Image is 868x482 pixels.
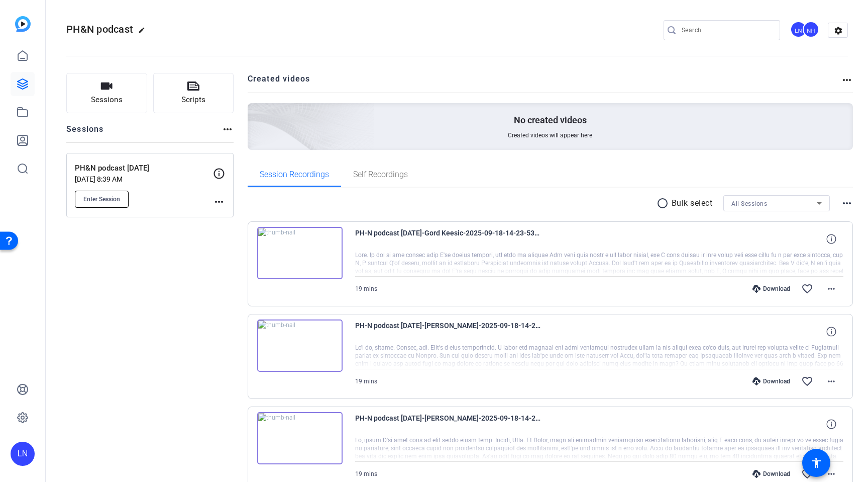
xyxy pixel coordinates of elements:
[222,123,234,135] mat-icon: more_horiz
[83,195,120,203] span: Enter Session
[825,283,837,295] mat-icon: more_horiz
[825,468,837,480] mat-icon: more_horiz
[257,227,343,279] img: thumb-nail
[801,468,813,480] mat-icon: favorite_border
[15,16,31,32] img: blue-gradient.svg
[803,21,819,38] div: NH
[75,175,213,183] p: [DATE] 8:39 AM
[75,163,213,174] p: PH&N podcast [DATE]
[257,319,343,372] img: thumb-nail
[181,94,205,106] span: Scripts
[731,200,767,207] span: All Sessions
[138,27,150,39] mat-icon: edit
[801,283,813,295] mat-icon: favorite_border
[257,412,343,464] img: thumb-nail
[153,73,234,113] button: Scripts
[353,171,408,179] span: Self Recordings
[75,191,129,208] button: Enter Session
[810,457,822,469] mat-icon: accessibility
[355,227,541,251] span: PH-N podcast [DATE]-Gord Keesic-2025-09-18-14-23-53-226-4
[66,123,104,142] h2: Sessions
[803,21,820,39] ngx-avatar: Nancy Hanninen
[747,285,795,293] div: Download
[355,470,377,477] span: 19 mins
[790,21,807,38] div: LN
[841,74,853,86] mat-icon: more_horiz
[91,94,123,106] span: Sessions
[682,24,772,36] input: Search
[801,375,813,387] mat-icon: favorite_border
[11,442,35,466] div: LN
[248,73,841,93] h2: Created videos
[260,171,329,179] span: Session Recordings
[747,377,795,385] div: Download
[355,412,541,436] span: PH-N podcast [DATE]-[PERSON_NAME]-2025-09-18-14-23-53-226-2
[790,21,808,39] ngx-avatar: Lan Nguyen
[825,375,837,387] mat-icon: more_horiz
[841,197,853,209] mat-icon: more_horiz
[355,378,377,385] span: 19 mins
[66,73,147,113] button: Sessions
[355,285,377,292] span: 19 mins
[135,4,375,222] img: Creted videos background
[355,319,541,344] span: PH-N podcast [DATE]-[PERSON_NAME]-2025-09-18-14-23-53-226-3
[657,197,672,209] mat-icon: radio_button_unchecked
[508,131,592,139] span: Created videos will appear here
[66,23,133,35] span: PH&N podcast
[747,470,795,478] div: Download
[514,114,587,126] p: No created videos
[672,197,713,209] p: Bulk select
[828,23,848,38] mat-icon: settings
[213,196,225,208] mat-icon: more_horiz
